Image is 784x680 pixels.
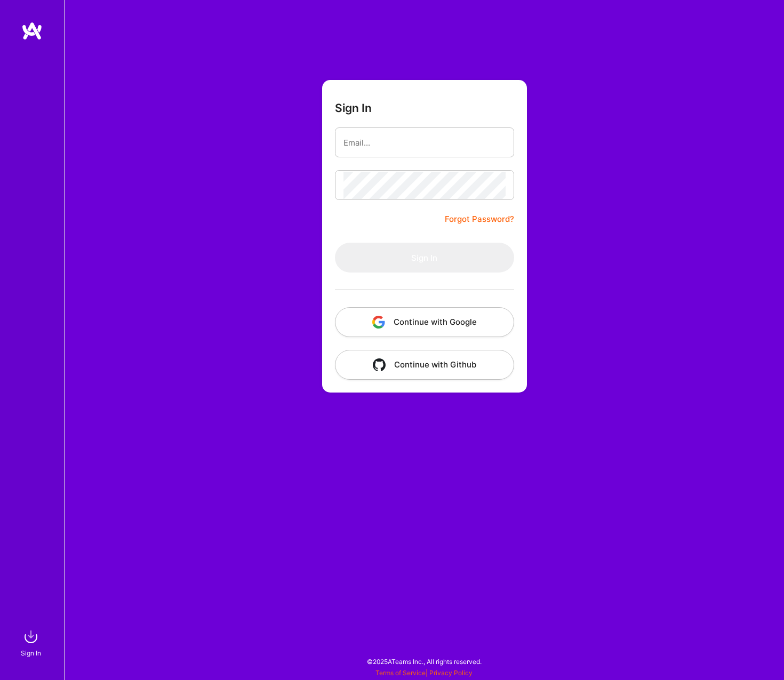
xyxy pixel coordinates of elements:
[64,648,784,675] div: © 2025 ATeams Inc., All rights reserved.
[21,647,41,659] div: Sign In
[20,626,42,647] img: sign in
[429,669,473,677] a: Privacy Policy
[375,669,426,677] a: Terms of Service
[445,213,514,226] a: Forgot Password?
[373,358,386,371] img: icon
[343,129,506,156] input: Email...
[21,21,43,41] img: logo
[335,307,514,337] button: Continue with Google
[372,316,385,329] img: icon
[335,243,514,273] button: Sign In
[375,669,473,677] span: |
[22,626,42,659] a: sign inSign In
[335,101,372,115] h3: Sign In
[335,350,514,380] button: Continue with Github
